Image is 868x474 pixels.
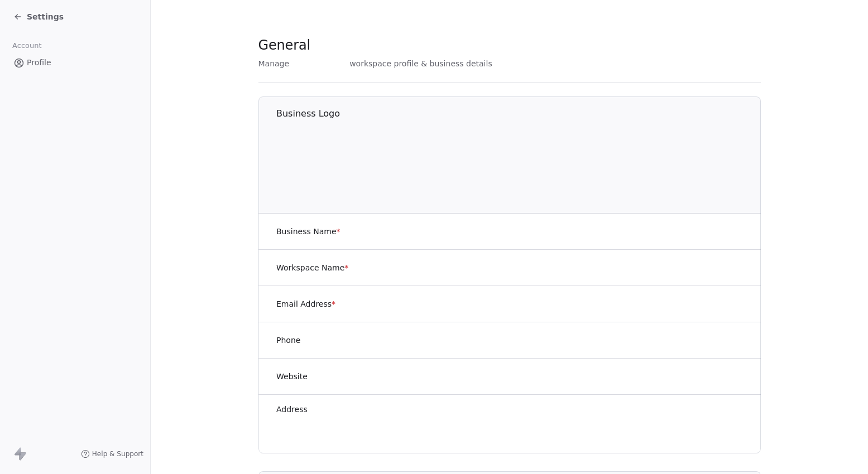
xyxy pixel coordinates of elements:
[13,11,64,22] a: Settings
[7,37,46,54] span: Account
[27,57,51,69] span: Profile
[276,108,761,120] h1: Business Logo
[27,11,64,22] span: Settings
[276,371,308,382] label: Website
[349,58,492,69] span: workspace profile & business details
[92,449,143,458] span: Help & Support
[258,58,290,69] span: Manage
[276,298,335,309] label: Email Address
[276,226,341,237] label: Business Name
[9,54,141,72] a: Profile
[276,262,348,273] label: Workspace Name
[81,449,143,458] a: Help & Support
[276,404,308,415] label: Address
[276,335,300,346] label: Phone
[258,37,311,54] span: General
